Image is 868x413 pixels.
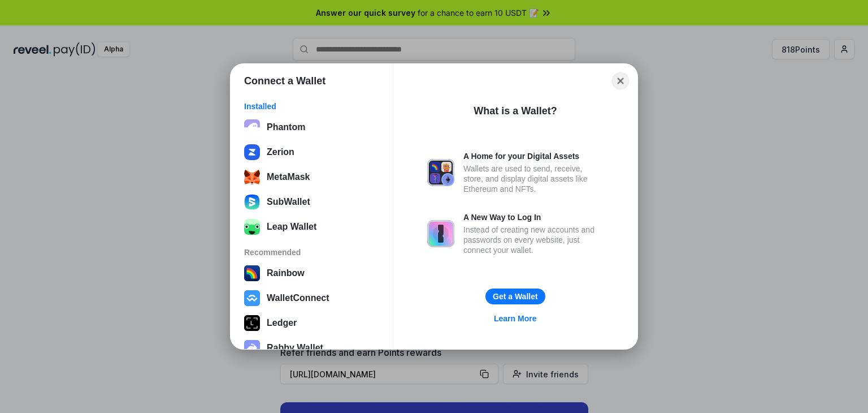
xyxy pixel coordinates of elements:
[463,212,604,222] div: A New Way to Log In
[427,220,454,247] img: svg+xml,%3Csvg%20xmlns%3D%22http%3A%2F%2Fwww.w3.org%2F2000%2Fsvg%22%20fill%3D%22none%22%20viewBox...
[241,312,383,334] button: Ledger
[241,337,383,359] button: Rabby Wallet
[267,318,297,328] div: Ledger
[267,122,305,132] div: Phantom
[241,216,383,238] button: Leap Wallet
[244,101,379,111] div: Installed
[463,151,604,161] div: A Home for your Digital Assets
[463,225,604,255] div: Instead of creating new accounts and passwords on every website, just connect your wallet.
[267,268,305,278] div: Rainbow
[244,340,260,356] img: svg+xml,%3Csvg%20xmlns%3D%22http%3A%2F%2Fwww.w3.org%2F2000%2Fsvg%22%20fill%3D%22none%22%20viewBox...
[244,169,260,185] img: svg+xml;base64,PHN2ZyB3aWR0aD0iMzUiIGhlaWdodD0iMzQiIHZpZXdCb3g9IjAgMCAzNSAzNCIgZmlsbD0ibm9uZSIgeG...
[241,262,383,285] button: Rainbow
[494,313,536,324] div: Learn More
[241,116,383,139] button: Phantom
[244,219,260,235] img: z+3L+1FxxXUeUMECPaK8gprIwhdlxV+hQdAXuUyJwW6xfJRlUUBFGbLJkqNlJgXjn6ghaAaYmDimBFRMSIqKAGPGvqu25lMm1...
[474,104,557,118] div: What is a Wallet?
[244,144,260,160] img: svg+xml,%3Csvg%20xmlns%3D%22http%3A%2F%2Fwww.w3.org%2F2000%2Fsvg%22%20width%3D%22512%22%20height%...
[241,166,383,188] button: MetaMask
[267,197,310,207] div: SubWallet
[244,247,379,257] div: Recommended
[267,222,316,232] div: Leap Wallet
[427,159,454,186] img: svg+xml,%3Csvg%20xmlns%3D%22http%3A%2F%2Fwww.w3.org%2F2000%2Fsvg%22%20fill%3D%22none%22%20viewBox...
[241,141,383,164] button: Zerion
[487,311,543,326] a: Learn More
[267,147,294,157] div: Zerion
[244,74,325,88] h1: Connect a Wallet
[241,191,383,213] button: SubWallet
[244,315,260,331] img: svg+xml,%3Csvg%20xmlns%3D%22http%3A%2F%2Fwww.w3.org%2F2000%2Fsvg%22%20width%3D%2228%22%20height%3...
[267,293,329,303] div: WalletConnect
[241,287,383,309] button: WalletConnect
[612,72,630,90] button: Close
[244,119,260,135] img: epq2vO3P5aLWl15yRS7Q49p1fHTx2Sgh99jU3kfXv7cnPATIVQHAx5oQs66JWv3SWEjHOsb3kKgmE5WNBxBId7C8gm8wEgOvz...
[244,265,260,281] img: svg+xml,%3Csvg%20width%3D%22120%22%20height%3D%22120%22%20viewBox%3D%220%200%20120%20120%22%20fil...
[485,289,545,304] button: Get a Wallet
[244,194,260,210] img: svg+xml;base64,PHN2ZyB3aWR0aD0iMTYwIiBoZWlnaHQ9IjE2MCIgZmlsbD0ibm9uZSIgeG1sbnM9Imh0dHA6Ly93d3cudz...
[267,343,323,353] div: Rabby Wallet
[463,164,604,194] div: Wallets are used to send, receive, store, and display digital assets like Ethereum and NFTs.
[244,290,260,306] img: svg+xml,%3Csvg%20width%3D%2228%22%20height%3D%2228%22%20viewBox%3D%220%200%2028%2028%22%20fill%3D...
[267,172,310,182] div: MetaMask
[493,291,538,302] div: Get a Wallet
